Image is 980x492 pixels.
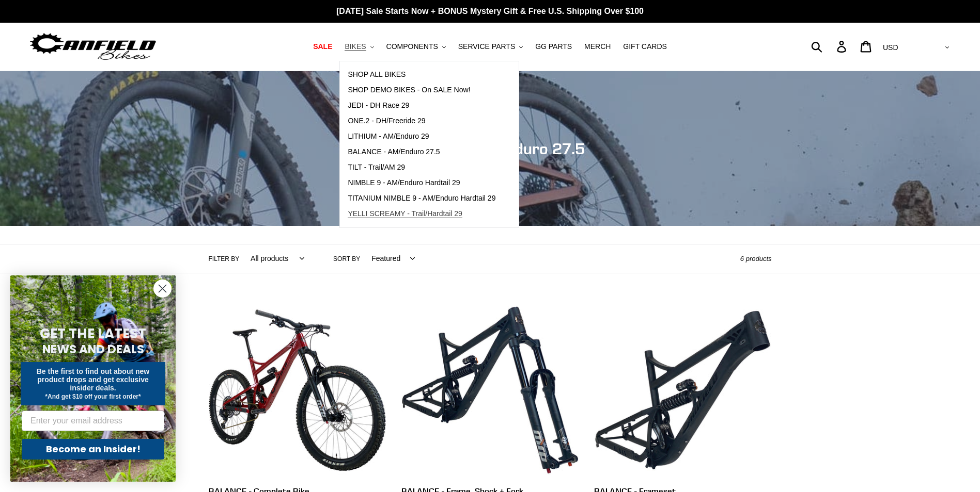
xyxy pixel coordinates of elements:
a: TILT - Trail/AM 29 [340,160,503,175]
a: GIFT CARDS [618,40,672,54]
button: Close dialog [153,280,172,298]
span: ONE.2 - DH/Freeride 29 [348,117,425,125]
img: Canfield Bikes [28,30,158,63]
span: COMPONENTS [386,42,438,51]
span: GG PARTS [535,42,572,51]
span: SALE [313,42,332,51]
span: YELLI SCREAMY - Trail/Hardtail 29 [348,209,462,218]
a: TITANIUM NIMBLE 9 - AM/Enduro Hardtail 29 [340,191,503,206]
span: 6 products [740,255,772,263]
a: JEDI - DH Race 29 [340,98,503,113]
a: ONE.2 - DH/Freeride 29 [340,113,503,129]
span: JEDI - DH Race 29 [348,101,409,110]
button: COMPONENTS [381,40,451,54]
span: MERCH [584,42,611,51]
span: TITANIUM NIMBLE 9 - AM/Enduro Hardtail 29 [348,194,495,203]
span: SHOP ALL BIKES [348,70,406,79]
a: YELLI SCREAMY - Trail/Hardtail 29 [340,206,503,222]
span: SERVICE PARTS [458,42,515,51]
input: Search [817,35,843,58]
span: LITHIUM - AM/Enduro 29 [348,132,429,141]
span: GIFT CARDS [623,42,667,51]
label: Sort by [333,254,360,264]
a: SALE [308,40,337,54]
span: BIKES [345,42,366,51]
button: SERVICE PARTS [453,40,528,54]
span: BALANCE - AM/Enduro 27.5 [348,147,440,156]
a: NIMBLE 9 - AM/Enduro Hardtail 29 [340,175,503,191]
span: *And get $10 off your first order* [45,393,141,400]
span: NEWS AND DEALS [42,341,144,357]
span: TILT - Trail/AM 29 [348,163,405,172]
label: Filter by [209,254,240,264]
span: Be the first to find out about new product drops and get exclusive insider deals. [37,367,150,392]
a: LITHIUM - AM/Enduro 29 [340,129,503,144]
button: BIKES [339,40,379,54]
a: SHOP DEMO BIKES - On SALE Now! [340,83,503,98]
button: Become an Insider! [22,439,164,460]
a: MERCH [579,40,616,54]
span: NIMBLE 9 - AM/Enduro Hardtail 29 [348,178,460,187]
a: GG PARTS [530,40,577,54]
a: SHOP ALL BIKES [340,67,503,83]
a: BALANCE - AM/Enduro 27.5 [340,144,503,160]
span: SHOP DEMO BIKES - On SALE Now! [348,86,470,94]
span: GET THE LATEST [40,324,146,343]
input: Enter your email address [22,411,164,431]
